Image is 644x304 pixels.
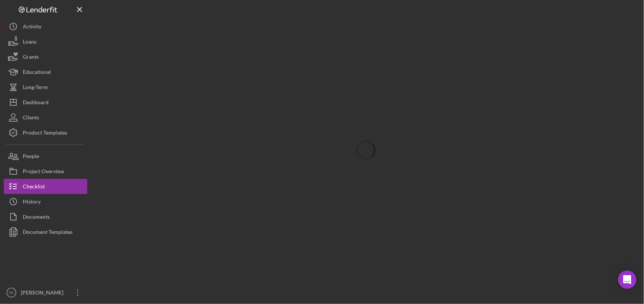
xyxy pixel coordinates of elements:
[23,34,36,51] div: Loans
[23,49,39,66] div: Grants
[23,110,39,127] div: Clients
[4,209,87,224] button: Documents
[4,34,87,49] button: Loans
[4,285,87,300] button: SC[PERSON_NAME]
[4,149,87,164] button: People
[4,110,87,125] button: Clients
[4,224,87,240] button: Document Templates
[23,194,41,211] div: History
[4,80,87,95] button: Long-Term
[23,95,49,112] div: Dashboard
[4,49,87,64] button: Grants
[618,271,636,289] div: Open Intercom Messenger
[23,64,51,81] div: Educational
[4,19,87,34] button: Activity
[4,194,87,209] button: History
[4,179,87,194] button: Checklist
[4,164,87,179] button: Project Overview
[23,179,45,196] div: Checklist
[23,164,64,181] div: Project Overview
[23,19,41,36] div: Activity
[19,285,68,302] div: [PERSON_NAME]
[9,291,14,295] text: SC
[23,209,50,226] div: Documents
[23,125,67,142] div: Product Templates
[4,64,87,80] button: Educational
[4,95,87,110] button: Dashboard
[23,80,48,97] div: Long-Term
[23,149,39,166] div: People
[4,125,87,140] button: Product Templates
[23,224,72,241] div: Document Templates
